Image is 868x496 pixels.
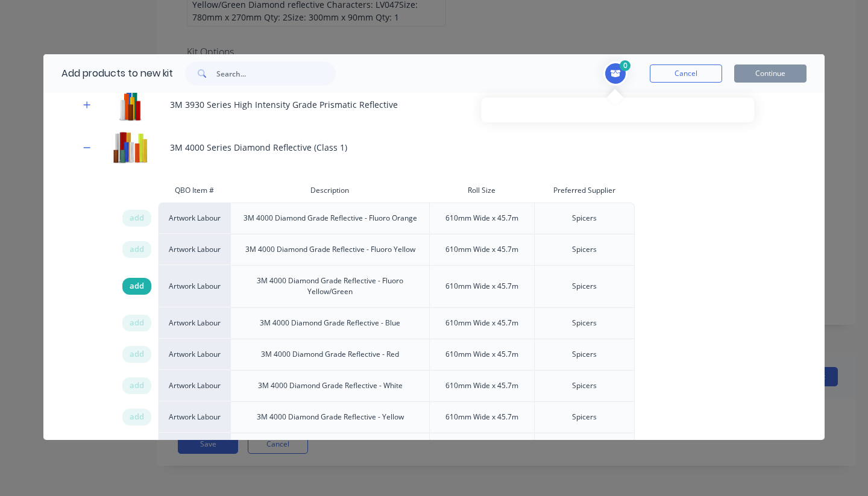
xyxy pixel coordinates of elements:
[436,402,528,432] div: 610mm Wide x 45.7m
[122,210,151,227] div: add
[122,346,151,363] div: add
[436,308,528,338] div: 610mm Wide x 45.7m
[158,265,230,307] div: Artwork Labour
[43,83,825,126] div: 3M 3930 Series High Intensity Grade Prismatic Reflective3M 3930 Series High Intensity Grade Prism...
[43,126,825,169] div: 3M 4000 Series Diamond Reflective (Class 1)3M 4000 Series Diamond Reflective (Class 1)
[130,317,144,329] span: add
[122,409,151,425] div: add
[620,60,631,71] span: 0
[562,234,606,265] div: Spicers
[231,266,429,307] div: 3M 4000 Diamond Grade Reflective - Fluoro Yellow/Green
[158,433,230,464] div: Artwork Labour
[562,433,606,463] div: Spicers
[158,307,230,339] div: Artwork Labour
[562,203,606,233] div: Spicers
[236,234,425,265] div: 3M 4000 Diamond Grade Reflective - Fluoro Yellow
[122,278,151,295] div: add
[603,61,632,86] button: Toggle cart dropdown
[436,371,528,401] div: 610mm Wide x 45.7m
[122,241,151,258] div: add
[130,348,144,360] span: add
[562,402,606,432] div: Spicers
[158,401,230,433] div: Artwork Labour
[234,433,427,463] div: 3M 4000 Diamond Grade Reflective - Fluoro Orange
[734,64,807,83] button: Continue
[130,411,144,423] span: add
[650,64,722,83] button: Cancel
[562,271,606,301] div: Spicers
[250,308,410,338] div: 3M 4000 Diamond Grade Reflective - Blue
[248,371,412,401] div: 3M 4000 Diamond Grade Reflective - White
[436,203,528,233] div: 610mm Wide x 45.7m
[130,280,144,292] span: add
[433,433,530,463] div: 1220mm Wide x 45.7m
[158,234,230,265] div: Artwork Labour
[429,178,534,202] div: Roll Size
[251,339,409,369] div: 3M 4000 Diamond Grade Reflective - Red
[230,178,429,202] div: Description
[130,243,144,256] span: add
[158,202,230,234] div: Artwork Labour
[130,212,144,224] span: add
[158,339,230,370] div: Artwork Labour
[130,380,144,392] span: add
[234,203,427,233] div: 3M 4000 Diamond Grade Reflective - Fluoro Orange
[43,54,173,93] div: Add products to new kit
[436,234,528,265] div: 610mm Wide x 45.7m
[158,370,230,401] div: Artwork Labour
[534,178,635,202] div: Preferred Supplier
[436,339,528,369] div: 610mm Wide x 45.7m
[122,315,151,331] div: add
[562,339,606,369] div: Spicers
[562,308,606,338] div: Spicers
[436,271,528,301] div: 610mm Wide x 45.7m
[158,178,230,202] div: QBO Item #
[562,371,606,401] div: Spicers
[247,402,414,432] div: 3M 4000 Diamond Grade Reflective - Yellow
[122,377,151,394] div: add
[216,61,336,86] input: Search...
